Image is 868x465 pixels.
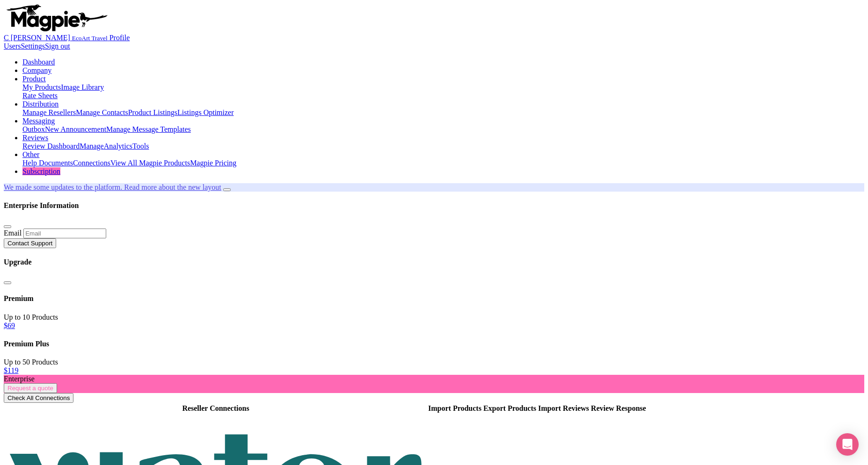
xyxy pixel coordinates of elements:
h4: Premium [4,294,864,303]
a: Manage Contacts [76,108,128,116]
a: Magpie Pricing [190,159,236,167]
a: Distribution [22,100,58,108]
a: Analytics [104,142,132,150]
a: My Products [22,83,61,91]
a: $119 [4,366,18,374]
a: Outbox [22,125,45,133]
a: Review Dashboard [22,142,80,150]
label: Email [4,229,22,237]
th: Review Response [591,404,647,413]
a: Reviews [22,134,48,142]
a: $69 [4,322,15,329]
a: Product Listings [128,108,177,116]
a: Sign out [45,42,70,50]
a: Subscription [22,167,60,175]
a: Manage Resellers [22,108,76,116]
input: Email [23,229,106,238]
a: Profile [109,34,130,42]
a: View All Magpie Products [110,159,190,167]
div: Up to 10 Products [4,313,864,322]
span: Request a quote [7,385,53,392]
button: Request a quote [4,383,57,393]
h4: Upgrade [4,258,864,266]
th: Export Products [483,404,537,413]
a: Rate Sheets [22,92,58,100]
a: We made some updates to the platform. Read more about the new layout [4,183,221,191]
a: Manage [80,142,104,150]
a: Users [4,42,21,50]
img: logo-ab69f6fb50320c5b225c76a69d11143b.png [4,4,109,32]
a: Company [22,66,51,74]
a: Manage Message Templates [106,125,191,133]
div: Enterprise [4,375,864,383]
a: Product [22,75,46,83]
a: Image Library [61,83,104,91]
th: Reseller Connections [5,404,427,413]
small: EcoArt Travel [72,35,108,42]
span: [PERSON_NAME] [11,34,70,42]
span: C [4,34,9,42]
button: Close [4,225,11,228]
a: Connections [73,159,110,167]
a: Dashboard [22,58,55,66]
button: Close announcement [223,188,231,191]
a: Settings [21,42,45,50]
button: Contact Support [4,238,56,248]
a: Help Documents [22,159,73,167]
h4: Enterprise Information [4,201,864,210]
a: C [PERSON_NAME] EcoArt Travel [4,34,109,42]
a: New Announcement [45,125,106,133]
a: Other [22,150,39,158]
a: Messaging [22,117,55,125]
h4: Premium Plus [4,340,864,348]
div: Up to 50 Products [4,358,864,366]
a: Listings Optimizer [177,108,233,116]
button: Close [4,281,11,284]
button: Check All Connections [4,393,73,403]
a: Tools [132,142,149,150]
th: Import Reviews [538,404,590,413]
th: Import Products [428,404,482,413]
div: Open Intercom Messenger [836,433,859,456]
